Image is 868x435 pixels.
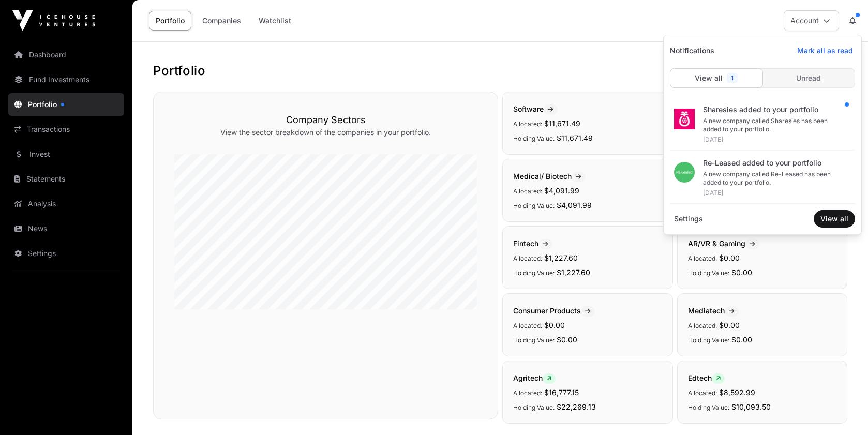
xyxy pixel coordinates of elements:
span: Allocated: [513,187,542,195]
span: Software [513,104,558,113]
span: Unread [796,73,821,83]
span: Holding Value: [513,202,555,209]
a: Portfolio [149,11,191,31]
div: A new company called Sharesies has been added to your portfolio. [703,117,847,133]
a: Portfolio [8,93,124,116]
a: Companies [196,11,248,31]
div: Re-Leased added to your portfolio [703,158,847,168]
div: [DATE] [703,189,847,197]
span: Holding Value: [513,269,555,277]
span: Agritech [513,373,556,382]
a: Fund Investments [8,68,124,91]
div: A new company called Re-Leased has been added to your portfolio. [703,170,847,187]
span: $0.00 [731,268,752,277]
span: Edtech [688,373,725,382]
span: Holding Value: [513,336,555,344]
span: $16,777.15 [544,388,579,397]
span: $0.00 [731,335,752,344]
a: News [8,217,124,240]
h1: Portfolio [153,63,847,79]
div: Sharesies added to your portfolio [703,104,847,115]
span: Holding Value: [513,134,555,142]
span: Consumer Products [513,306,595,315]
a: Sharesies added to your portfolioA new company called Sharesies has been added to your portfolio.... [670,98,855,151]
button: Account [784,10,839,31]
img: download.png [674,162,695,183]
a: Settings [8,242,124,265]
span: $0.00 [719,321,740,329]
button: View all [814,210,855,228]
span: $0.00 [557,335,577,344]
span: Mediatech [688,306,739,315]
p: View the sector breakdown of the companies in your portfolio. [174,127,477,138]
span: $11,671.49 [557,133,593,142]
a: Settings [670,209,707,228]
button: Mark all as read [791,42,859,59]
img: sharesies_logo.jpeg [674,109,695,129]
a: Transactions [8,118,124,141]
a: Analysis [8,192,124,215]
span: $1,227.60 [544,253,578,262]
span: Allocated: [513,254,542,262]
span: Allocated: [688,254,717,262]
iframe: Chat Widget [816,385,868,435]
span: Notifications [666,41,719,60]
span: AR/VR & Gaming [688,239,759,248]
h3: Company Sectors [174,113,477,127]
a: Statements [8,168,124,190]
a: Re-Leased added to your portfolioA new company called Re-Leased has been added to your portfolio.... [670,152,855,204]
span: $0.00 [544,321,565,329]
span: Allocated: [513,389,542,397]
a: Watchlist [252,11,298,31]
span: $11,671.49 [544,119,580,128]
span: Allocated: [513,120,542,128]
span: Holding Value: [688,269,729,277]
span: $8,592.99 [719,388,755,397]
span: View all [820,214,848,224]
span: Holding Value: [688,336,729,344]
span: Fintech [513,239,552,248]
span: $4,091.99 [544,186,579,195]
span: $22,269.13 [557,402,596,411]
span: $4,091.99 [557,201,592,209]
div: [DATE] [703,136,847,144]
span: Allocated: [688,322,717,329]
span: $1,227.60 [557,268,590,277]
span: Holding Value: [513,403,555,411]
a: Dashboard [8,43,124,66]
span: Mark all as read [797,46,853,56]
img: Icehouse Ventures Logo [12,10,95,31]
span: $0.00 [719,253,740,262]
span: Allocated: [513,322,542,329]
span: Medical/ Biotech [513,172,586,181]
span: $10,093.50 [731,402,771,411]
span: Allocated: [688,389,717,397]
a: Invest [8,143,124,166]
span: Holding Value: [688,403,729,411]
